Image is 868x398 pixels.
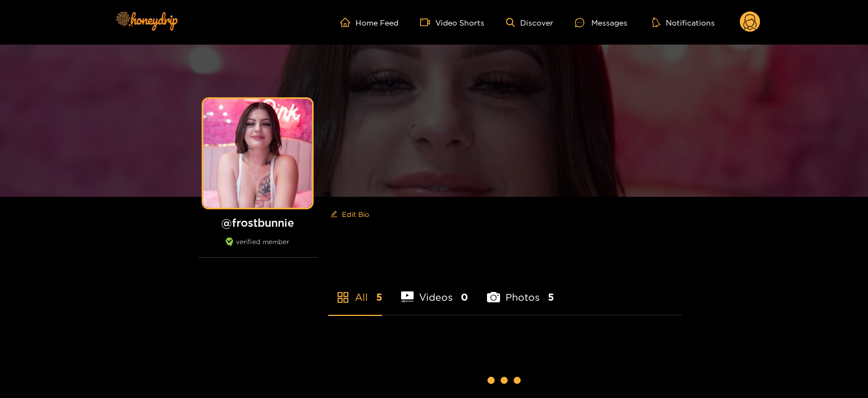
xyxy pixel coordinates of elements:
[328,206,371,223] button: editEdit Bio
[420,17,435,27] span: video-camera
[340,17,355,27] span: home
[548,290,554,304] span: 5
[575,16,627,29] div: Messages
[330,210,338,219] span: edit
[198,238,317,258] div: verified member
[336,291,349,304] span: appstore
[506,18,553,27] a: Discover
[461,290,468,304] span: 0
[342,209,369,220] span: Edit Bio
[198,216,317,229] h1: @ frostbunnie
[649,17,718,28] button: Notifications
[401,266,469,315] li: Videos
[376,290,382,304] span: 5
[340,17,398,27] a: Home Feed
[487,266,554,315] li: Photos
[420,17,484,27] a: Video Shorts
[328,266,382,315] li: All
